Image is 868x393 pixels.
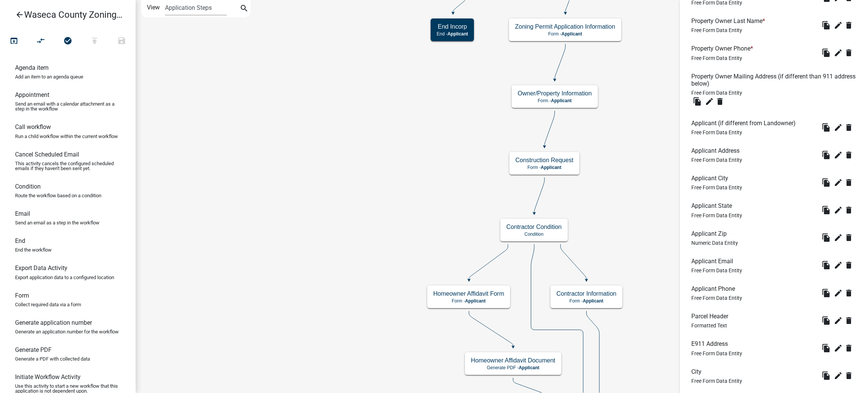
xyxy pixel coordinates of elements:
[117,36,126,47] i: save
[691,120,799,127] h6: Applicant (if different from Landowner)
[691,95,703,107] button: file_copy
[822,48,831,57] i: file_copy
[465,298,486,304] span: Applicant
[844,316,853,325] i: delete
[108,33,135,49] button: Save
[691,313,731,320] h6: Parcel Header
[15,10,24,21] i: arrow_back
[9,36,18,47] i: open_in_browser
[0,33,28,49] button: Test Workflow
[15,123,51,130] h6: Call workflow
[715,97,724,106] i: delete
[822,289,831,298] i: file_copy
[693,97,702,106] i: file_copy
[541,165,561,170] span: Applicant
[551,98,572,103] span: Applicant
[832,232,844,244] button: edit
[832,149,844,161] button: edit
[15,183,41,190] h6: Condition
[844,177,856,189] wm-modal-confirm: Delete
[518,98,592,103] p: Form -
[834,344,843,353] i: edit
[834,261,843,270] i: edit
[6,6,124,23] a: Waseca County Zoning Permit Application
[844,287,856,299] button: delete
[822,178,831,187] i: file_copy
[844,149,856,161] wm-modal-confirm: Delete
[834,150,843,160] i: edit
[820,342,832,354] button: file_copy
[691,129,742,135] span: Free Form Data Entity
[832,370,844,382] button: edit
[515,31,615,37] p: Form -
[715,95,727,107] button: delete
[844,48,853,57] i: delete
[705,97,714,106] i: edit
[844,204,856,216] wm-modal-confirm: Delete
[834,206,843,215] i: edit
[822,371,831,380] i: file_copy
[691,175,742,182] h6: Applicant City
[54,33,81,49] button: No problems
[844,123,853,132] i: delete
[844,233,853,242] i: delete
[820,204,832,216] button: file_copy
[691,55,742,61] span: Free Form Data Entity
[844,19,856,31] wm-modal-confirm: Delete
[556,290,616,297] h5: Contractor Information
[515,23,615,30] h5: Zoning Permit Application Information
[820,315,832,327] button: file_copy
[519,365,539,370] span: Applicant
[844,178,853,187] i: delete
[15,134,118,139] p: Run a child workflow within the current workflow
[15,161,121,171] p: This activity cancels the configured scheduled emails if they haven't been sent yet.
[822,150,831,160] i: file_copy
[822,233,831,242] i: file_copy
[844,121,856,134] wm-modal-confirm: Delete
[844,121,856,134] button: delete
[691,147,743,154] h6: Applicant Address
[15,247,52,252] p: End the workflow
[822,21,831,30] i: file_copy
[715,95,727,107] wm-modal-confirm: Delete
[27,33,54,49] button: Auto Layout
[832,177,844,189] button: edit
[15,356,90,361] p: Generate a PDF with collected data
[691,184,742,190] span: Free Form Data Entity
[15,373,81,381] h6: Initiate Workflow Activity
[820,47,832,59] button: file_copy
[691,230,738,237] h6: Applicant Zip
[832,315,844,327] button: edit
[240,4,249,14] i: search
[844,370,856,382] button: delete
[820,19,832,31] button: file_copy
[820,149,832,161] button: file_copy
[691,350,742,356] span: Free Form Data Entity
[844,315,856,327] wm-modal-confirm: Delete
[691,340,742,347] h6: E911 Address
[691,157,742,163] span: Free Form Data Entity
[15,74,83,79] p: Add an item to an agenda queue
[832,19,844,31] button: edit
[820,232,832,244] button: file_copy
[471,365,555,370] p: Generate PDF -
[844,370,856,382] wm-modal-confirm: Delete
[844,232,856,244] wm-modal-confirm: Delete
[15,193,101,198] p: Route the workflow based on a condition
[15,237,25,244] h6: End
[844,371,853,380] i: delete
[15,319,92,326] h6: Generate application number
[90,36,99,47] i: publish
[15,302,81,307] p: Collect required data via a form
[822,261,831,270] i: file_copy
[15,264,67,272] h6: Export Data Activity
[437,23,468,30] h5: End Incorp
[691,45,756,52] h6: Property Owner Phone
[844,259,856,271] wm-modal-confirm: Delete
[518,90,592,97] h5: Owner/Property Information
[691,73,856,87] h6: Property Owner Mailing Address (if different than 911 address below)
[583,298,604,304] span: Applicant
[0,33,135,51] div: Workflow actions
[691,258,742,265] h6: Applicant Email
[844,19,856,31] button: delete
